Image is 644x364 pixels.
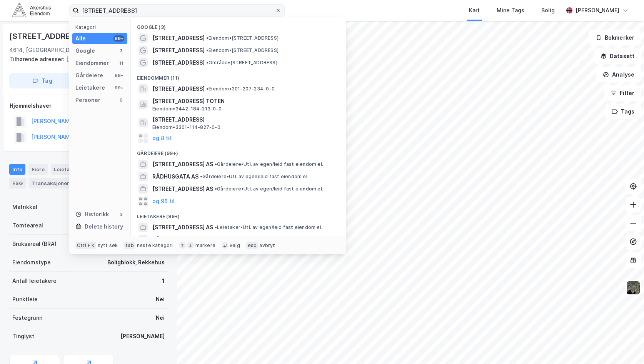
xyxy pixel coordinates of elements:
input: Søk på adresse, matrikkel, gårdeiere, leietakere eller personer [79,5,275,16]
div: Google [75,46,95,55]
div: Gårdeiere [75,71,103,80]
iframe: Chat Widget [606,327,644,364]
div: 2 [118,211,124,217]
div: 3 [118,48,124,54]
div: nytt søk [98,242,118,249]
div: Antall leietakere [12,276,57,286]
div: Kategori [75,24,127,30]
div: Eiendomstype [12,258,51,267]
span: [STREET_ADDRESS] [152,115,337,124]
div: [STREET_ADDRESS] [9,30,85,42]
span: • [215,224,217,230]
div: Mine Tags [497,6,524,15]
div: Punktleie [12,295,38,304]
div: velg [230,242,240,249]
span: • [215,186,217,192]
div: 99+ [113,85,124,91]
div: Leietakere [51,164,93,175]
button: Datasett [594,48,641,64]
div: Alle [75,34,86,43]
span: RÅDHUSGATA AS [152,172,199,181]
div: Bolig [541,6,555,15]
img: 9k= [626,281,641,295]
span: Eiendom • [STREET_ADDRESS] [206,35,279,41]
div: avbryt [259,242,275,249]
div: esc [246,242,258,249]
span: Område • [STREET_ADDRESS] [206,60,277,66]
span: [STREET_ADDRESS] AS [152,160,213,169]
div: [STREET_ADDRESS] [9,55,162,64]
div: [PERSON_NAME] [120,332,165,341]
span: Eiendom • [STREET_ADDRESS] [206,47,279,53]
div: Eiendommer (11) [131,69,346,83]
span: Eiendom • 301-207-234-0-0 [206,86,275,92]
span: • [206,86,209,92]
div: Historikk [75,210,109,219]
div: Kart [469,6,480,15]
span: • [206,60,209,65]
div: Nei [156,295,165,304]
span: RÅDHUSGATA SYD AS [152,235,211,244]
button: Tag [9,73,75,88]
div: Nei [156,313,165,322]
div: Ctrl + k [75,242,96,249]
span: • [206,35,209,41]
div: Gårdeiere (99+) [131,144,346,158]
button: og 96 til [152,197,175,206]
span: • [206,47,209,53]
div: Personer [75,95,100,105]
span: [STREET_ADDRESS] [152,33,205,43]
span: • [215,161,217,167]
img: akershus-eiendom-logo.9091f326c980b4bce74ccdd9f866810c.svg [12,3,51,17]
div: 4614, [GEOGRAPHIC_DATA] [9,45,82,55]
div: Google (3) [131,18,346,32]
div: markere [195,242,215,249]
div: Transaksjoner [29,178,82,189]
span: [STREET_ADDRESS] AS [152,184,213,194]
div: tab [124,242,135,249]
div: Tinglyst [12,332,34,341]
span: [STREET_ADDRESS] AS [152,223,213,232]
div: Kontrollprogram for chat [606,327,644,364]
div: Bruksareal (BRA) [12,239,57,249]
div: Eiere [28,164,48,175]
span: Gårdeiere • Utl. av egen/leid fast eiendom el. [200,174,309,180]
div: 11 [118,60,124,66]
button: Analyse [596,67,641,82]
div: Hjemmelshaver [10,101,167,110]
div: Info [9,164,25,175]
span: • [200,174,202,179]
div: 1 [162,276,165,286]
div: Tomteareal [12,221,43,230]
span: Gårdeiere • Utl. av egen/leid fast eiendom el. [215,186,323,192]
div: Boligblokk, Rekkehus [107,258,165,267]
button: Bokmerker [589,30,641,45]
div: 99+ [113,72,124,78]
span: Tilhørende adresser: [9,56,66,62]
span: [STREET_ADDRESS] [152,84,205,94]
span: Eiendom • 3442-184-213-0-0 [152,106,222,112]
button: Filter [604,85,641,101]
div: Leietakere (99+) [131,207,346,221]
div: Festegrunn [12,313,42,322]
div: neste kategori [137,242,173,249]
span: Gårdeiere • Utl. av egen/leid fast eiendom el. [215,161,323,167]
span: [STREET_ADDRESS] [152,58,205,67]
span: Eiendom • 3301-114-827-0-0 [152,124,220,130]
div: Leietakere [75,83,105,92]
span: [STREET_ADDRESS] TOTEN [152,97,337,106]
div: ESG [9,178,26,189]
div: 0 [118,97,124,103]
div: Eiendommer [75,58,109,68]
span: Leietaker • Utl. av egen/leid fast eiendom el. [215,224,322,230]
button: Tags [605,104,641,119]
span: [STREET_ADDRESS] [152,46,205,55]
div: [PERSON_NAME] [576,6,619,15]
div: Matrikkel [12,202,37,212]
div: Delete history [85,222,123,231]
button: og 8 til [152,134,171,143]
div: 99+ [113,35,124,42]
